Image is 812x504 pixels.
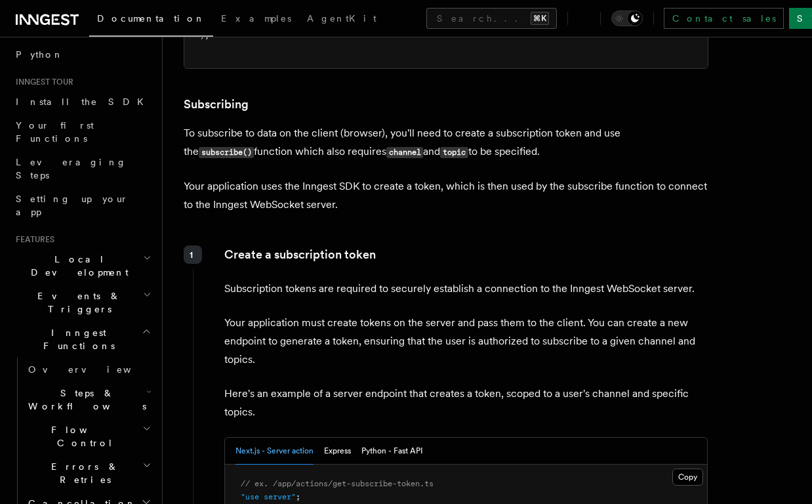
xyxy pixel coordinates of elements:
[10,326,142,352] span: Inngest Functions
[296,492,300,501] span: ;
[241,479,434,488] span: // ex. /app/actions/get-subscribe-token.ts
[324,438,351,465] button: Express
[10,284,154,321] button: Events & Triggers
[10,77,73,87] span: Inngest tour
[23,387,146,413] span: Steps & Workflows
[89,4,213,37] a: Documentation
[10,187,154,224] a: Setting up your app
[184,95,249,114] a: Subscribing
[10,289,143,316] span: Events & Triggers
[386,147,423,158] code: channel
[224,245,708,264] p: Create a subscription token
[361,438,422,465] button: Python - Fast API
[23,455,154,492] button: Errors & Retries
[23,460,142,486] span: Errors & Retries
[16,194,129,217] span: Setting up your app
[224,280,708,298] p: Subscription tokens are required to securely establish a connection to the Inngest WebSocket server.
[10,43,154,66] a: Python
[611,10,643,26] button: Toggle dark mode
[184,124,708,161] p: To subscribe to data on the client (browser), you'll need to create a subscription token and use ...
[307,13,376,24] span: AgentKit
[184,177,708,214] p: Your application uses the Inngest SDK to create a token, which is then used by the subscribe func...
[16,49,64,60] span: Python
[221,13,291,24] span: Examples
[10,150,154,187] a: Leveraging Steps
[199,147,254,158] code: subscribe()
[10,247,154,284] button: Local Development
[10,90,154,114] a: Install the SDK
[10,321,154,358] button: Inngest Functions
[97,13,205,24] span: Documentation
[672,469,703,486] button: Copy
[664,8,784,29] a: Contact sales
[299,4,384,35] a: AgentKit
[440,147,468,158] code: topic
[224,385,708,421] p: Here's an example of a server endpoint that creates a token, scoped to a user's channel and speci...
[241,492,296,501] span: "use server"
[426,8,557,29] button: Search...⌘K
[531,12,549,25] kbd: ⌘K
[184,245,202,264] div: 1
[10,234,54,245] span: Features
[28,364,163,375] span: Overview
[23,418,154,455] button: Flow Control
[16,157,127,180] span: Leveraging Steps
[16,96,152,107] span: Install the SDK
[23,423,142,450] span: Flow Control
[213,4,299,35] a: Examples
[224,314,708,369] p: Your application must create tokens on the server and pass them to the client. You can create a n...
[235,438,314,465] button: Next.js - Server action
[16,120,94,144] span: Your first Functions
[10,253,143,279] span: Local Development
[23,358,154,381] a: Overview
[10,114,154,150] a: Your first Functions
[23,381,154,418] button: Steps & Workflows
